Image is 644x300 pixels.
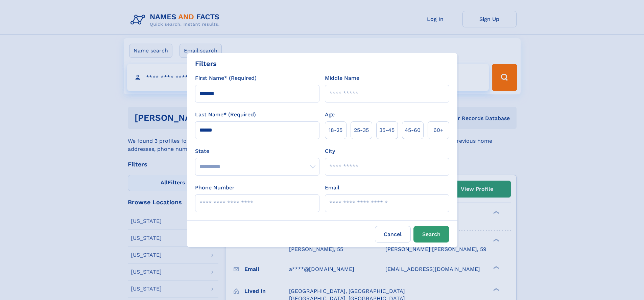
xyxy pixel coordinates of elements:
span: 25‑35 [354,126,369,134]
button: Search [413,226,449,243]
label: Last Name* (Required) [195,111,256,119]
label: State [195,147,319,155]
label: Age [325,111,335,119]
span: 45‑60 [405,126,421,134]
span: 18‑25 [329,126,342,134]
div: Filters [195,59,217,69]
label: Email [325,184,339,192]
label: Cancel [375,226,411,243]
label: Middle Name [325,74,359,82]
label: First Name* (Required) [195,74,257,82]
span: 60+ [433,126,444,134]
label: City [325,147,335,155]
span: 35‑45 [379,126,395,134]
label: Phone Number [195,184,235,192]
